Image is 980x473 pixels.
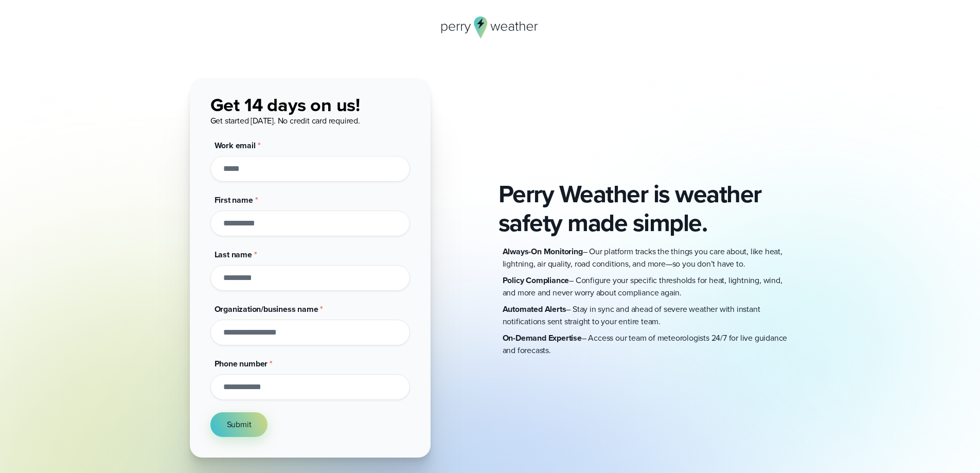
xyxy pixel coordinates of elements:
[503,303,566,315] strong: Automated Alerts
[210,115,360,127] span: Get started [DATE]. No credit card required.
[210,412,268,437] button: Submit
[215,358,268,370] span: Phone number
[503,332,582,344] strong: On-Demand Expertise
[210,91,360,118] span: Get 14 days on us!
[215,303,318,315] span: Organization/business name
[503,246,583,257] strong: Always-On Monitoring
[215,194,253,206] span: First name
[498,180,791,237] h2: Perry Weather is weather safety made simple.
[503,332,791,357] p: – Access our team of meteorologists 24/7 for live guidance and forecasts.
[503,274,791,299] p: – Configure your specific thresholds for heat, lightning, wind, and more and never worry about co...
[215,249,252,260] span: Last name
[503,303,791,328] p: – Stay in sync and ahead of severe weather with instant notifications sent straight to your entir...
[503,246,791,270] p: – Our platform tracks the things you care about, like heat, lightning, air quality, road conditio...
[215,139,256,151] span: Work email
[503,274,569,286] strong: Policy Compliance
[227,418,252,431] span: Submit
